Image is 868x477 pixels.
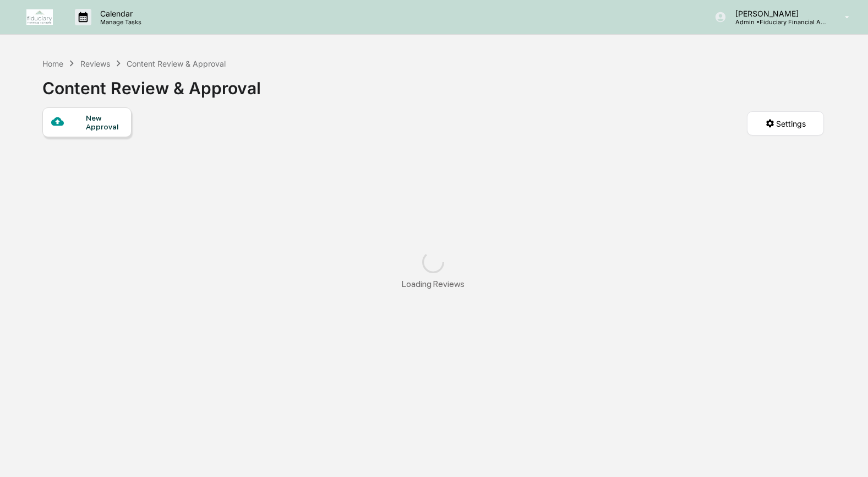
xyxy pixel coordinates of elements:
div: Content Review & Approval [127,59,226,68]
div: Home [42,59,63,68]
button: Settings [747,111,824,135]
div: Loading Reviews [402,279,465,289]
div: Reviews [80,59,110,68]
p: Calendar [91,9,147,18]
div: New Approval [86,113,123,131]
p: Manage Tasks [91,18,147,26]
div: Content Review & Approval [42,69,261,98]
p: [PERSON_NAME] [727,9,829,18]
p: Admin • Fiduciary Financial Advisors [727,18,829,26]
img: logo [26,9,53,25]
